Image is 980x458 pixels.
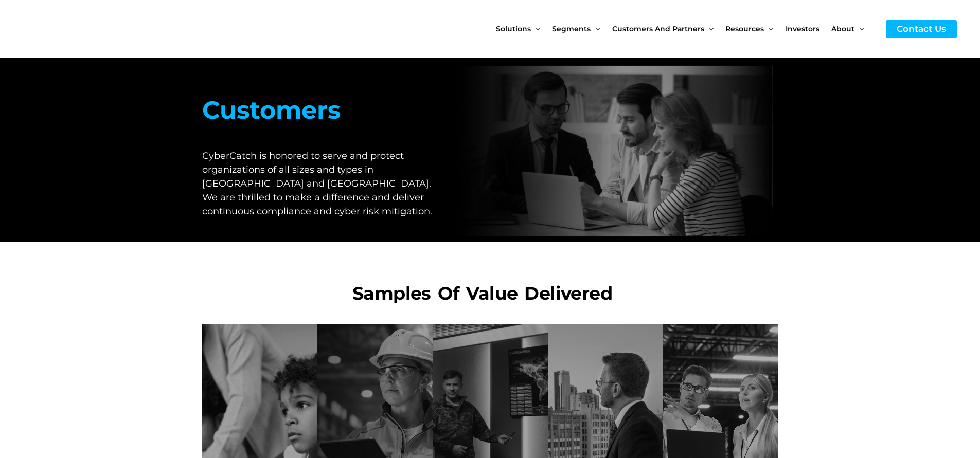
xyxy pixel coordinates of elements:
[786,7,831,50] a: Investors
[764,7,773,50] span: Menu Toggle
[786,7,819,50] span: Investors
[725,7,764,50] span: Resources
[202,91,437,129] h2: Customers
[496,7,531,50] span: Solutions
[612,7,704,50] span: Customers and Partners
[202,149,437,218] h1: CyberCatch is honored to serve and protect organizations of all sizes and types in [GEOGRAPHIC_DA...
[831,7,854,50] span: About
[202,280,763,307] h1: Samples of value delivered
[531,7,540,50] span: Menu Toggle
[18,8,141,50] img: CyberCatch
[591,7,600,50] span: Menu Toggle
[552,7,591,50] span: Segments
[854,7,864,50] span: Menu Toggle
[886,20,957,38] a: Contact Us
[496,7,876,50] nav: Site Navigation: New Main Menu
[704,7,714,50] span: Menu Toggle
